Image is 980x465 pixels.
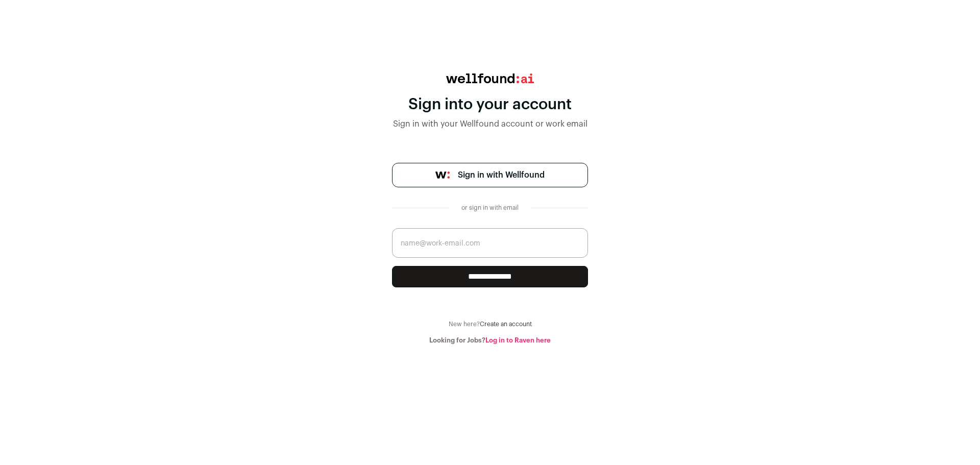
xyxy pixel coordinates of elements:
div: Looking for Jobs? [392,336,588,345]
div: Sign in with your Wellfound account or work email [392,118,588,130]
div: Sign into your account [392,95,588,114]
img: wellfound-symbol-flush-black-fb3c872781a75f747ccb3a119075da62bfe97bd399995f84a933054e44a575c4.png [435,172,450,179]
img: wellfound:ai [446,74,534,83]
div: New here? [392,320,588,328]
input: name@work-email.com [392,228,588,258]
a: Log in to Raven here [485,337,551,344]
a: Create an account [480,321,532,327]
div: or sign in with email [457,204,523,212]
span: Sign in with Wellfound [458,169,545,181]
a: Sign in with Wellfound [392,163,588,187]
